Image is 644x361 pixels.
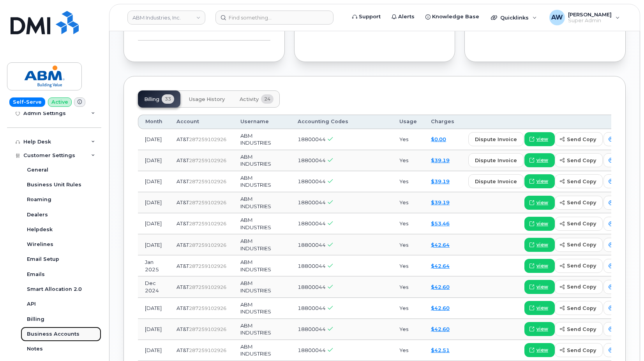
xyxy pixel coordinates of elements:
[298,347,326,353] span: 18800044
[536,262,548,269] span: view
[233,319,291,340] td: ABM INDUSTRIES
[432,13,479,21] span: Knowledge Base
[420,9,485,25] a: Knowledge Base
[536,157,548,164] span: view
[392,115,424,129] th: Usage
[524,259,555,273] a: view
[189,284,226,290] span: 287259102926
[475,178,517,185] span: dispute invoice
[138,192,169,213] td: [DATE]
[298,136,326,142] span: 18800044
[555,343,603,357] button: send copy
[233,171,291,192] td: ABM INDUSTRIES
[298,305,326,311] span: 18800044
[555,174,603,188] button: send copy
[568,11,612,18] span: [PERSON_NAME]
[189,347,226,353] span: 287259102926
[233,129,291,150] td: ABM INDUSTRIES
[431,136,446,142] a: $0.00
[431,326,450,332] a: $42.60
[233,213,291,234] td: ABM INDUSTRIES
[298,242,326,248] span: 18800044
[138,276,169,297] td: Dec 2024
[392,234,424,255] td: Yes
[555,322,603,336] button: send copy
[524,322,555,336] a: view
[138,298,169,319] td: [DATE]
[233,115,291,129] th: Username
[524,301,555,315] a: view
[555,196,603,210] button: send copy
[189,326,226,332] span: 287259102926
[567,241,596,248] span: send copy
[536,220,548,227] span: view
[536,136,548,143] span: view
[555,259,603,273] button: send copy
[298,326,326,332] span: 18800044
[567,304,596,312] span: send copy
[431,242,450,248] a: $42.64
[189,157,226,163] span: 287259102926
[555,280,603,294] button: send copy
[431,263,450,269] a: $42.64
[468,174,524,188] button: dispute invoice
[189,221,226,227] span: 287259102926
[189,305,226,311] span: 287259102926
[398,13,415,21] span: Alerts
[392,255,424,276] td: Yes
[392,319,424,340] td: Yes
[431,347,450,353] a: $42.51
[544,10,625,25] div: Alyssa Wagner
[392,298,424,319] td: Yes
[524,153,555,167] a: view
[392,150,424,171] td: Yes
[536,178,548,185] span: view
[392,171,424,192] td: Yes
[176,220,189,227] span: AT&T
[138,213,169,234] td: [DATE]
[189,96,225,103] span: Usage History
[524,343,555,357] a: view
[555,238,603,252] button: send copy
[359,13,381,21] span: Support
[386,9,420,25] a: Alerts
[555,153,603,167] button: send copy
[138,319,169,340] td: [DATE]
[298,220,326,227] span: 18800044
[240,96,259,103] span: Activity
[233,255,291,276] td: ABM INDUSTRIES
[138,255,169,276] td: Jan 2025
[233,192,291,213] td: ABM INDUSTRIES
[468,153,524,167] button: dispute invoice
[176,242,189,248] span: AT&T
[392,129,424,150] td: Yes
[536,199,548,206] span: view
[568,18,612,24] span: Super Admin
[567,220,596,227] span: send copy
[233,276,291,297] td: ABM INDUSTRIES
[298,263,326,269] span: 18800044
[176,157,189,163] span: AT&T
[176,305,189,311] span: AT&T
[392,340,424,361] td: Yes
[567,326,596,333] span: send copy
[567,157,596,164] span: send copy
[567,262,596,269] span: send copy
[468,132,524,146] button: dispute invoice
[431,178,450,184] a: $39.19
[475,136,517,143] span: dispute invoice
[500,14,529,21] span: Quicklinks
[392,192,424,213] td: Yes
[298,157,326,163] span: 18800044
[567,283,596,290] span: send copy
[176,263,189,269] span: AT&T
[261,94,273,104] span: 24
[189,179,226,184] span: 287259102926
[524,217,555,231] a: view
[138,150,169,171] td: [DATE]
[215,11,333,25] input: Find something...
[524,196,555,210] a: view
[392,213,424,234] td: Yes
[431,305,450,311] a: $42.60
[431,199,450,205] a: $39.19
